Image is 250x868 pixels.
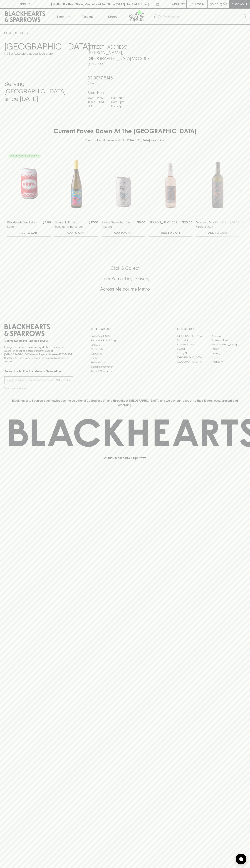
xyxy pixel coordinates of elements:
img: Blackhearts Birra Italian Lager [7,152,51,215]
a: [GEOGRAPHIC_DATA] [211,343,246,347]
p: SUN [88,104,105,108]
a: Quinta do Ermizio Electrico Vinho Verde 2022 [55,220,87,229]
a: [GEOGRAPHIC_DATA] [177,360,211,364]
p: SUBSCRIBE [56,378,71,382]
p: Checkout [231,2,247,6]
a: Momento Mori Fistful of Flowers 2024 [196,220,228,229]
a: Brunswick [177,338,211,343]
button: SUBSCRIBE [55,376,73,384]
p: ADD TO CART [114,231,133,235]
p: $0.00 [210,2,218,6]
p: $20.00 [182,220,192,229]
input: Try "Pinot noir" [163,14,243,20]
h5: 03 9077 5145 [88,75,162,81]
p: 11am - 9pm [111,100,129,104]
a: STORES [15,31,26,35]
a: Fitzroy [211,347,246,351]
p: 11am - 8pm [111,104,129,108]
p: Tastings [82,14,93,19]
p: ADD TO CART [161,231,180,235]
p: ADD TO CART [208,231,228,235]
button: ADD TO CART [55,229,98,236]
p: $5.00 [137,220,145,229]
p: FIND US [19,2,31,6]
p: Check out what the team at [GEOGRAPHIC_DATA] are drinking [85,136,165,142]
h5: Across Melbourne Metro [4,286,246,292]
p: OTHER AREAS [91,327,159,331]
a: Prahran [211,355,246,360]
p: Shop [56,14,64,19]
div: Call to action block [4,251,246,311]
h4: Serving [GEOGRAPHIC_DATA] since [DATE] [4,80,79,103]
a: Privacy Policy [91,360,159,365]
img: Momento Mori Fistful of Flowers 2024 [196,152,240,215]
p: It is against the law to sell or supply alcohol to, or to obtain alcohol on behalf of a person un... [4,345,73,363]
a: FAQ's [91,356,159,360]
a: Braddon [211,334,246,338]
h3: [GEOGRAPHIC_DATA] [4,41,79,51]
p: THURS - SAT [88,100,105,104]
h5: Uber Same-Day Delivery [4,276,246,282]
h5: Click & Collect [4,265,246,271]
a: [GEOGRAPHIC_DATA] [177,355,211,360]
img: Sailors Grave Sou' East Draught [102,152,145,215]
a: Shipping Information [91,365,159,369]
input: e.g. jane@blackheartsandsparrows.com.au [7,377,55,383]
img: Quinta do Ermizio Electrico Vinho Verde 2022 [55,152,98,215]
p: We will never spam you [4,386,73,390]
a: Call [88,81,99,85]
p: MON - WED [88,96,105,100]
img: Jules Rosé 2024 [149,152,192,215]
p: $27.00 [88,220,98,229]
button: ADD TO CART [149,229,192,236]
a: Sailors Grave Sou' East Draught [102,220,136,229]
button: ADD TO CART [196,229,240,236]
p: Sibling owned and run since [DATE] [4,339,73,343]
p: ADD TO CART [67,231,86,235]
p: 0 [224,3,226,5]
a: HOME [4,31,13,35]
h6: Store Hours [88,90,162,96]
h5: [STREET_ADDRESS][PERSON_NAME] , [GEOGRAPHIC_DATA] VIC 3067 [88,44,162,61]
p: ADD TO CART [19,231,39,235]
a: Brunswick West [177,343,211,347]
a: Stores [100,9,125,24]
p: Set Abbotsford as your local store [9,51,53,56]
a: Gift Cards [91,351,159,356]
button: ADD TO CART [102,229,145,236]
p: $4.00 [43,220,51,229]
a: Brunswick East [211,338,246,343]
a: Contact Us [91,347,159,351]
button: Shop [50,9,75,24]
a: Business & Bulk Gifting [91,338,159,343]
p: OUR STORES [177,327,246,331]
a: Terms & Conditions [91,369,159,373]
a: Bottle Drop FAQ's [91,334,159,338]
strong: Liquor License #32064953 [39,353,72,356]
a: Elwood [177,347,211,351]
p: Blackhearts & Sparrows acknowledges the traditional Custodians of land throughout [GEOGRAPHIC_DAT... [7,398,243,407]
p: Login [195,2,204,6]
a: Fitzroy North [177,351,211,355]
a: Thornbury [211,360,246,364]
p: $34.00 [229,220,240,229]
img: bubble-icon [239,857,243,861]
a: Geelong [211,351,246,355]
h4: Current Faves Down At The [GEOGRAPHIC_DATA] [53,128,197,136]
p: Stores [108,14,117,19]
button: ADD TO CART [7,229,51,236]
p: Wishlist [172,2,185,6]
p: 11am - 8pm [111,96,129,100]
a: Careers [91,343,159,347]
p: Subscribe to The Blackhearts Newsletter [4,369,73,373]
a: [PERSON_NAME] 2024 [149,220,178,229]
a: Blackhearts Birra Italian Lager [7,220,41,229]
a: Tastings [75,9,100,24]
a: Directions [88,62,105,66]
a: [GEOGRAPHIC_DATA] [177,334,211,338]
